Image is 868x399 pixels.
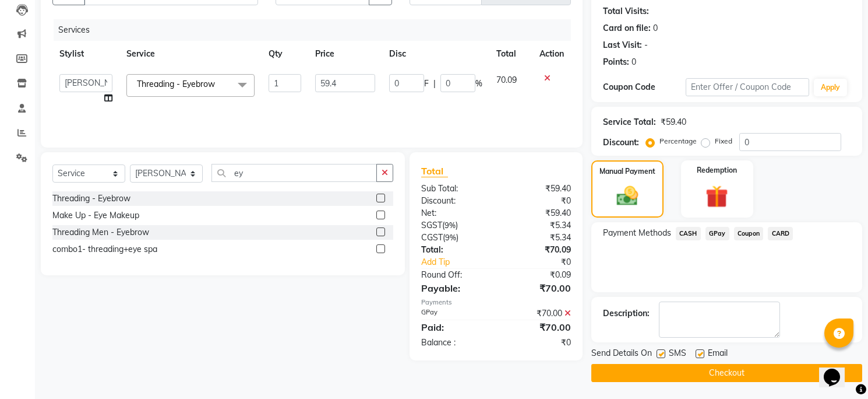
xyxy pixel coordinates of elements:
[708,347,728,362] span: Email
[433,78,436,90] span: |
[496,269,580,281] div: ₹0.09
[659,136,697,146] label: Percentage
[421,297,571,307] div: Payments
[262,41,308,67] th: Qty
[532,41,571,67] th: Action
[119,41,262,67] th: Service
[412,320,496,334] div: Paid:
[54,19,580,41] div: Services
[421,232,443,243] span: CGST
[603,307,650,320] div: Description:
[676,227,701,240] span: CASH
[610,184,645,208] img: _cash.svg
[669,347,686,362] span: SMS
[715,136,732,146] label: Fixed
[697,165,737,176] label: Redemption
[686,78,810,96] input: Enter Offer / Coupon Code
[412,195,496,207] div: Discount:
[444,220,456,230] span: 9%
[137,79,215,89] span: Threading - Eyebrow
[603,136,639,149] div: Discount:
[412,207,496,219] div: Net:
[496,232,580,244] div: ₹5.34
[698,183,735,211] img: _gift.svg
[603,22,651,34] div: Card on file:
[496,75,517,85] span: 70.09
[52,243,157,256] div: combo1- threading+eye spa
[475,78,482,90] span: %
[814,79,847,96] button: Apply
[603,5,649,17] div: Total Visits:
[644,39,648,51] div: -
[631,56,636,68] div: 0
[52,209,139,222] div: Make Up - Eye Makeup
[496,219,580,232] div: ₹5.34
[653,22,658,34] div: 0
[768,227,793,240] span: CARD
[496,337,580,349] div: ₹0
[412,307,496,320] div: GPay
[496,307,580,320] div: ₹70.00
[412,219,496,232] div: ( )
[412,269,496,281] div: Round Off:
[445,233,456,242] span: 9%
[603,116,656,128] div: Service Total:
[591,347,652,362] span: Send Details On
[215,79,220,89] a: x
[496,195,580,207] div: ₹0
[412,244,496,256] div: Total:
[412,232,496,244] div: ( )
[52,226,149,239] div: Threading Men - Eyebrow
[661,116,686,128] div: ₹59.40
[705,227,729,240] span: GPay
[421,165,448,177] span: Total
[591,364,862,382] button: Checkout
[603,81,686,93] div: Coupon Code
[424,78,429,90] span: F
[308,41,382,67] th: Price
[52,192,130,205] div: Threading - Eyebrow
[412,183,496,195] div: Sub Total:
[496,244,580,256] div: ₹70.09
[412,256,510,268] a: Add Tip
[52,41,119,67] th: Stylist
[603,56,629,68] div: Points:
[412,281,496,295] div: Payable:
[412,337,496,349] div: Balance :
[489,41,532,67] th: Total
[734,227,764,240] span: Coupon
[603,39,642,51] div: Last Visit:
[496,207,580,219] div: ₹59.40
[421,220,442,230] span: SGST
[603,227,671,239] span: Payment Methods
[510,256,580,268] div: ₹0
[211,164,377,182] input: Search or Scan
[599,166,655,177] label: Manual Payment
[382,41,489,67] th: Disc
[819,352,856,387] iframe: chat widget
[496,183,580,195] div: ₹59.40
[496,281,580,295] div: ₹70.00
[496,320,580,334] div: ₹70.00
